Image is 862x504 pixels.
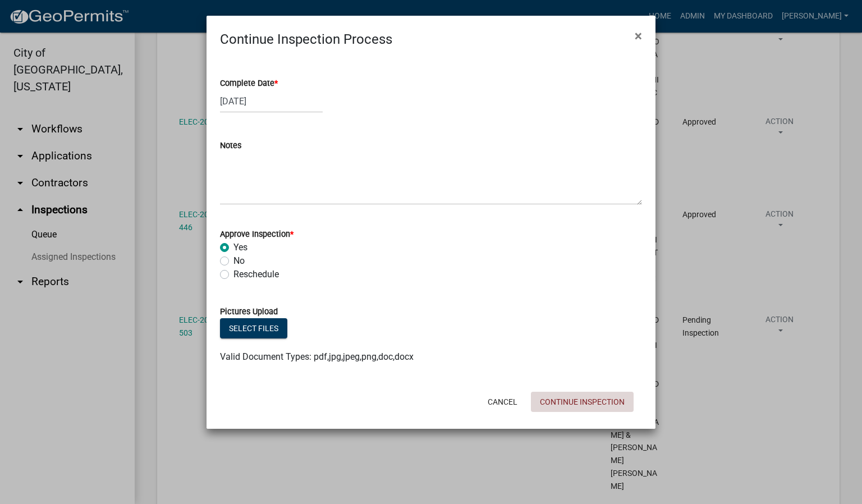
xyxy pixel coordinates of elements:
[220,142,241,150] label: Notes
[479,392,526,412] button: Cancel
[220,80,278,88] label: Complete Date
[220,90,323,113] input: mm/dd/yyyy
[220,231,294,239] label: Approve Inspection
[531,392,634,412] button: Continue Inspection
[635,28,642,44] span: ×
[220,308,278,316] label: Pictures Upload
[220,351,414,362] span: Valid Document Types: pdf,jpg,jpeg,png,doc,docx
[233,268,279,281] label: Reschedule
[220,318,287,338] button: Select files
[233,241,247,254] label: Yes
[233,254,245,268] label: No
[626,20,651,52] button: Close
[220,29,392,49] h4: Continue Inspection Process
